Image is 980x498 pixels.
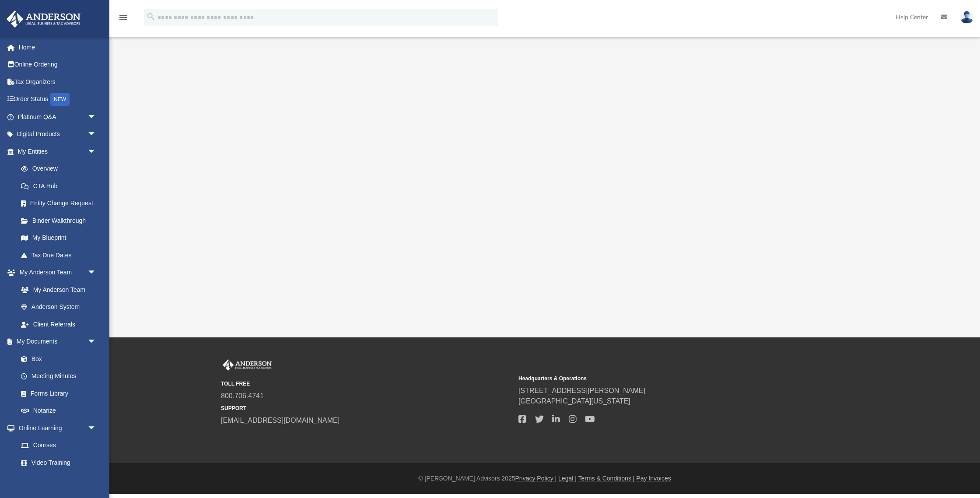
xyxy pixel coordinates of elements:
[4,11,83,28] img: Anderson Advisors Platinum Portal
[6,419,105,437] a: Online Learningarrow_drop_down
[6,73,109,91] a: Tax Organizers
[221,417,339,424] a: [EMAIL_ADDRESS][DOMAIN_NAME]
[221,359,273,371] img: Anderson Advisors Platinum Portal
[6,56,109,74] a: Online Ordering
[6,264,105,281] a: My Anderson Teamarrow_drop_down
[12,281,101,298] a: My Anderson Team
[6,108,109,126] a: Platinum Q&Aarrow_drop_down
[221,404,512,412] small: SUPPORT
[6,143,109,160] a: My Entitiesarrow_drop_down
[518,375,810,382] small: Headquarters & Operations
[87,264,105,282] span: arrow_drop_down
[87,126,105,144] span: arrow_drop_down
[12,454,101,471] a: Video Training
[518,397,630,405] a: [GEOGRAPHIC_DATA][US_STATE]
[12,316,105,333] a: Client Referrals
[12,350,101,368] a: Box
[87,419,105,437] span: arrow_drop_down
[12,177,109,195] a: CTA Hub
[960,11,973,24] img: User Pic
[109,474,980,483] div: © [PERSON_NAME] Advisors 2025
[12,298,105,316] a: Anderson System
[12,229,105,247] a: My Blueprint
[221,392,264,400] a: 800.706.4741
[12,385,101,402] a: Forms Library
[12,402,105,420] a: Notarize
[6,39,109,56] a: Home
[12,368,105,385] a: Meeting Minutes
[146,12,156,21] i: search
[50,93,70,106] div: NEW
[87,333,105,351] span: arrow_drop_down
[6,91,109,109] a: Order StatusNEW
[118,12,129,23] i: menu
[12,195,109,212] a: Entity Change Request
[6,126,109,143] a: Digital Productsarrow_drop_down
[87,143,105,161] span: arrow_drop_down
[221,380,512,388] small: TOLL FREE
[515,475,557,482] a: Privacy Policy |
[87,108,105,126] span: arrow_drop_down
[12,246,109,264] a: Tax Due Dates
[12,437,105,454] a: Courses
[518,387,645,394] a: [STREET_ADDRESS][PERSON_NAME]
[558,475,577,482] a: Legal |
[118,17,129,23] a: menu
[636,475,671,482] a: Pay Invoices
[12,212,109,229] a: Binder Walkthrough
[12,160,109,178] a: Overview
[6,333,105,351] a: My Documentsarrow_drop_down
[578,475,635,482] a: Terms & Conditions |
